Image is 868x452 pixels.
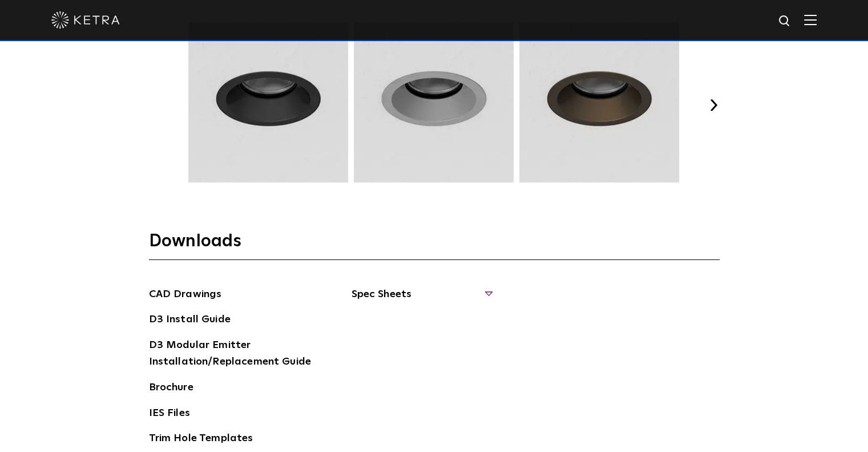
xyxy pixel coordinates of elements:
[778,14,792,29] img: search icon
[804,14,817,25] img: Hamburger%20Nav.svg
[149,311,231,330] a: D3 Install Guide
[51,11,120,29] img: ketra-logo-2019-white
[352,286,491,311] span: Spec Sheets
[149,405,190,423] a: IES Files
[149,379,193,398] a: Brochure
[187,22,350,182] img: TRM002.webp
[708,99,720,111] button: Next
[149,286,222,305] a: CAD Drawings
[149,337,320,372] a: D3 Modular Emitter Installation/Replacement Guide
[518,22,681,182] img: TRM004.webp
[149,230,720,260] h3: Downloads
[352,22,515,182] img: TRM003.webp
[149,430,253,449] a: Trim Hole Templates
